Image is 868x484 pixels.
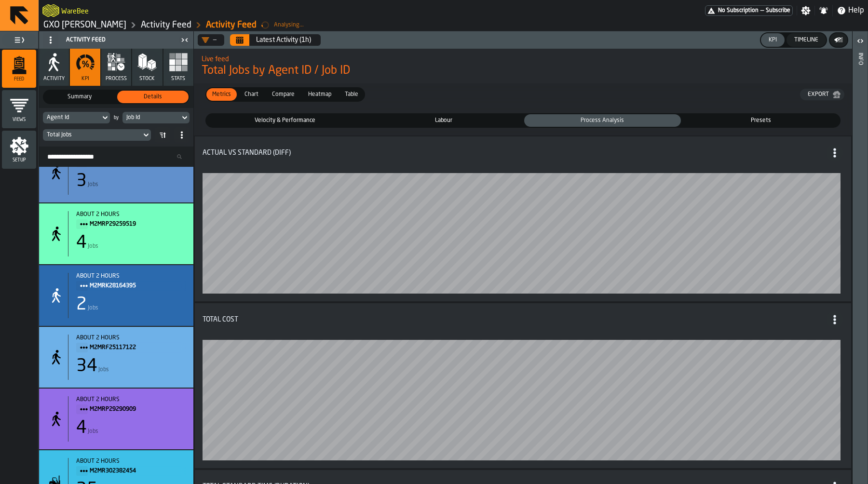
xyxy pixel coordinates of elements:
[230,34,321,46] div: Select date range
[523,113,682,128] label: button-switch-multi-Process Analysis
[526,116,679,125] span: Process Analysis
[114,115,119,121] div: by
[44,91,115,103] div: thumb
[830,33,847,47] button: button-
[39,265,193,326] div: stat-
[787,33,826,47] button: button-Timeline
[119,93,187,101] span: Details
[76,273,186,291] div: Title
[43,76,65,82] span: Activity
[718,7,759,14] span: No Subscription
[2,117,36,122] span: Views
[2,90,36,129] li: menu Views
[46,93,113,101] span: Summary
[76,335,186,341] div: Start: 9/22/2025, 9:16:06 AM - End: 9/22/2025, 10:15:06 AM
[76,335,186,353] div: Title
[76,458,186,476] div: Title
[265,87,301,102] label: button-switch-multi-Compare
[76,458,186,465] div: about 2 hours
[765,37,781,43] div: KPI
[202,63,844,79] span: Total Jobs by Agent ID / Job ID
[90,281,178,291] span: M2MRK28164395
[804,91,833,98] div: Export
[139,76,155,82] span: Stock
[43,90,116,104] label: button-switch-multi-Summary
[266,88,300,101] div: thumb
[41,32,178,48] div: Activity Feed
[203,311,843,328] div: Title
[2,77,36,82] span: Feed
[76,273,186,280] div: Start: 9/22/2025, 9:16:03 AM - End: 9/22/2025, 10:10:08 AM
[88,181,98,188] span: Jobs
[239,88,264,101] div: thumb
[76,172,87,191] div: 3
[853,31,868,484] header: Info
[117,91,189,103] div: thumb
[848,5,864,16] span: Help
[76,357,97,376] div: 34
[43,112,110,123] div: DropdownMenuValue-agentId
[203,316,238,323] div: Total Cost
[61,6,89,15] h2: Sub Title
[857,51,864,482] div: Info
[2,50,36,88] li: menu Feed
[90,466,178,476] span: M2MR302382454
[304,90,335,99] span: Heatmap
[98,366,109,373] span: Jobs
[141,20,191,30] a: link-to-/wh/i/baca6aa3-d1fc-43c0-a604-2a1c9d5db74d/feed/62ef12e0-2103-4f85-95c6-e08093af12ca
[206,88,237,101] div: thumb
[2,131,36,169] li: menu Setup
[797,6,814,15] label: button-toggle-Settings
[339,88,364,101] div: thumb
[195,303,851,468] div: stat-
[76,458,186,465] div: Start: 9/22/2025, 9:16:11 AM - End: 9/22/2025, 10:13:06 AM
[47,114,96,121] div: DropdownMenuValue-agentId
[76,211,186,229] div: Title
[2,33,36,47] label: button-toggle-Toggle Full Menu
[126,114,176,121] div: DropdownMenuValue-jobId
[88,243,98,250] span: Jobs
[171,76,185,82] span: Stats
[683,114,840,127] div: thumb
[203,144,843,161] div: Title
[766,7,790,14] span: Subscribe
[39,389,193,449] div: stat-
[76,295,87,314] div: 2
[76,211,186,218] div: Start: 9/22/2025, 9:15:58 AM - End: 9/22/2025, 10:12:45 AM
[365,114,522,127] div: thumb
[76,273,186,280] div: about 2 hours
[705,5,793,16] a: link-to-/wh/i/baca6aa3-d1fc-43c0-a604-2a1c9d5db74d/pricing/
[47,132,137,138] div: DropdownMenuValue-jobsCount
[238,87,265,102] label: button-switch-multi-Chart
[198,34,224,46] div: DropdownMenuValue-
[76,396,186,403] div: about 2 hours
[268,90,298,99] span: Compare
[205,113,364,128] label: button-switch-multi-Velocity & Performance
[39,327,193,388] div: stat-
[208,90,235,99] span: Metrics
[43,129,151,141] div: DropdownMenuValue-jobsCount
[81,76,89,82] span: KPI
[122,112,190,123] div: DropdownMenuValue-jobId
[76,211,186,218] div: about 2 hours
[106,76,127,82] span: process
[194,49,852,83] div: title-Total Jobs by Agent ID / Job ID
[833,5,868,16] label: button-toggle-Help
[90,219,178,229] span: M2MRP29259519
[43,20,126,30] a: link-to-/wh/i/baca6aa3-d1fc-43c0-a604-2a1c9d5db74d/simulations
[760,7,764,14] span: —
[206,20,257,30] a: link-to-/wh/i/baca6aa3-d1fc-43c0-a604-2a1c9d5db74d/feed/62ef12e0-2103-4f85-95c6-e08093af12ca
[241,90,262,99] span: Chart
[178,34,191,46] label: button-toggle-Close me
[90,342,178,353] span: M2MRF25117122
[39,142,193,202] div: stat-
[206,114,363,127] div: thumb
[815,6,832,15] label: button-toggle-Notifications
[800,89,844,100] button: button-Export
[230,34,249,46] button: Select date range Select date range
[203,149,291,157] div: Actual vs Standard (Diff)
[42,2,59,19] a: logo-header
